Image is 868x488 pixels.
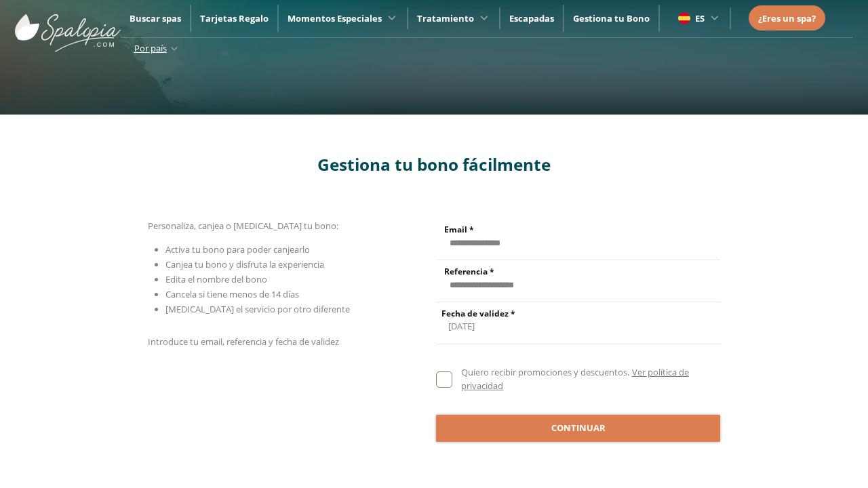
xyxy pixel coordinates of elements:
a: Escapadas [509,12,554,24]
span: Activa tu bono para poder canjearlo [165,243,310,256]
span: Edita el nombre del bono [165,273,267,285]
button: Continuar [436,415,720,442]
span: Gestiona tu bono fácilmente [317,153,551,176]
span: Introduce tu email, referencia y fecha de validez [148,335,339,348]
a: Gestiona tu Bono [573,12,650,24]
a: Ver política de privacidad [461,366,688,392]
a: Tarjetas Regalo [200,12,269,24]
span: Canjea tu bono y disfruta la experiencia [165,258,324,270]
span: ¿Eres un spa? [758,12,816,24]
span: Continuar [551,422,606,435]
span: Personaliza, canjea o [MEDICAL_DATA] tu bono: [148,220,338,232]
span: Quiero recibir promociones y descuentos. [461,366,629,378]
a: ¿Eres un spa? [758,11,816,26]
a: Buscar spas [130,12,181,24]
span: Por país [134,42,167,54]
span: [MEDICAL_DATA] el servicio por otro diferente [165,303,350,315]
img: ImgLogoSpalopia.BvClDcEz.svg [15,1,121,52]
span: Cancela si tiene menos de 14 días [165,288,299,300]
